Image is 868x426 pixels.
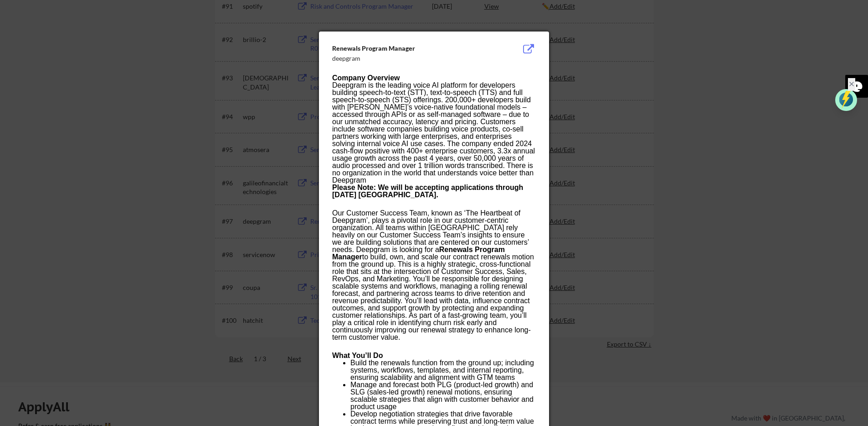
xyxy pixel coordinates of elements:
div: Renewals Program Manager [332,44,490,53]
strong: Please Note: We will be accepting applications through [DATE] [GEOGRAPHIC_DATA]. [332,184,523,199]
p: Build the renewals function from the ground up; including systems, workflows, templates, and inte... [350,359,535,381]
p: Our Customer Success Team, known as ‘The Heartbeat of Deepgram’, plays a pivotal role in our cust... [332,210,535,341]
div: deepgram [332,54,490,63]
strong: Company Overview [332,74,400,82]
strong: Renewals Program Manager [332,246,505,261]
strong: What You’ll Do [332,352,383,359]
p: Develop negotiation strategies that drive favorable contract terms while preserving trust and lon... [350,410,535,425]
p: Manage and forecast both PLG (product-led growth) and SLG (sales-led growth) renewal motions, ens... [350,381,535,410]
p: Deepgram is the leading voice AI platform for developers building speech-to-text (STT), text-to-s... [332,82,535,184]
